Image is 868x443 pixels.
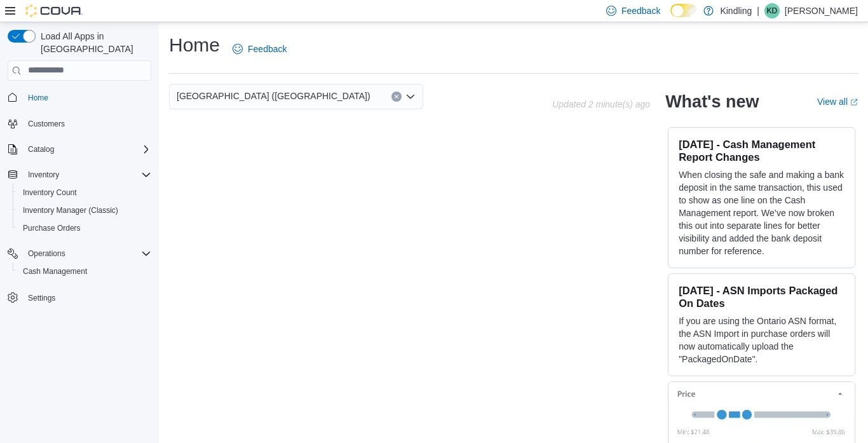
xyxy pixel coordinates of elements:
span: Catalog [28,144,54,154]
button: Inventory [23,167,64,182]
button: Catalog [3,140,156,158]
span: Settings [23,289,151,305]
span: Home [28,93,48,103]
svg: External link [850,99,858,106]
h1: Home [169,32,220,58]
input: Dark Mode [670,4,697,17]
a: View allExternal link [817,97,858,107]
button: Customers [3,114,156,133]
span: Operations [23,246,151,261]
span: Purchase Orders [23,223,81,233]
span: Customers [28,119,65,129]
button: Settings [3,288,156,306]
span: KD [767,3,778,18]
span: Inventory [28,170,59,180]
button: Home [3,88,156,107]
nav: Complex example [8,83,151,340]
img: Cova [25,4,83,17]
span: Customers [23,116,151,132]
p: Kindling [720,3,752,18]
button: Inventory [3,166,156,184]
button: Operations [23,246,71,261]
a: Customers [23,116,70,132]
span: Cash Management [23,266,87,276]
span: Home [23,90,151,106]
button: Open list of options [405,92,416,102]
button: Inventory Count [13,184,156,201]
button: Clear input [391,92,402,102]
h2: What's new [665,92,759,112]
button: Operations [3,245,156,262]
span: Inventory Manager (Classic) [23,205,118,215]
button: Cash Management [13,262,156,280]
h3: [DATE] - Cash Management Report Changes [679,138,844,163]
span: Purchase Orders [18,221,151,236]
button: Catalog [23,142,59,157]
a: Feedback [227,36,292,62]
span: Feedback [248,43,287,55]
p: If you are using the Ontario ASN format, the ASN Import in purchase orders will now automatically... [679,315,844,365]
p: When closing the safe and making a bank deposit in the same transaction, this used to show as one... [679,168,844,257]
span: Inventory [23,167,151,182]
span: Inventory Count [18,185,151,200]
a: Cash Management [18,264,92,279]
span: Inventory Manager (Classic) [18,203,151,218]
a: Home [23,90,53,106]
p: [PERSON_NAME] [785,3,858,18]
p: | [757,3,759,18]
button: Purchase Orders [13,219,156,237]
span: Load All Apps in [GEOGRAPHIC_DATA] [36,30,151,55]
span: Settings [28,293,55,303]
a: Settings [23,290,60,306]
span: Cash Management [18,264,151,279]
a: Purchase Orders [18,221,86,236]
a: Inventory Count [18,185,82,200]
a: Inventory Manager (Classic) [18,203,123,218]
span: Operations [28,249,65,259]
h3: [DATE] - ASN Imports Packaged On Dates [679,284,844,310]
span: Inventory Count [23,187,77,198]
span: [GEOGRAPHIC_DATA] ([GEOGRAPHIC_DATA]) [177,88,370,104]
p: Updated 2 minute(s) ago [552,99,650,109]
span: Feedback [621,4,660,17]
span: Catalog [23,142,151,157]
div: Kate Dasti [764,3,780,18]
button: Inventory Manager (Classic) [13,201,156,219]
